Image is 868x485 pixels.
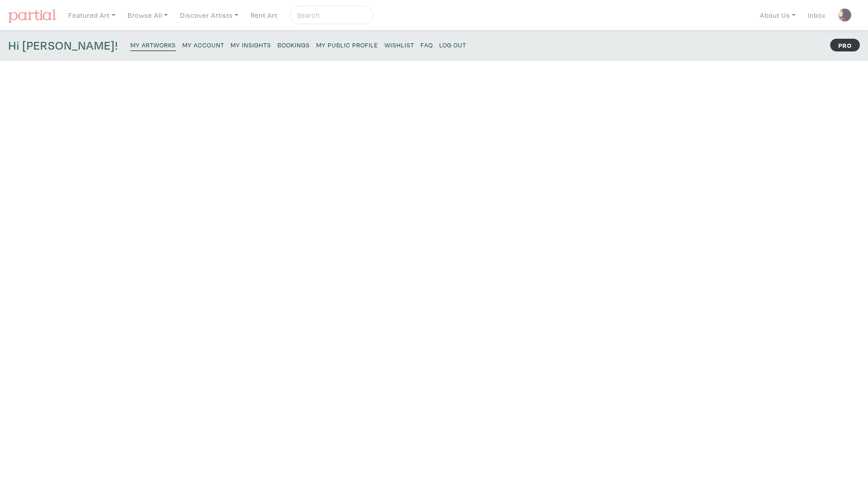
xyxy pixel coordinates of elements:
[182,41,224,49] small: My Account
[296,10,365,21] input: Search
[176,6,242,25] a: Discover Artists
[804,6,830,25] a: Inbox
[130,38,176,51] a: My Artworks
[316,41,378,49] small: My Public Profile
[421,38,433,51] a: FAQ
[277,38,310,51] a: Bookings
[231,41,271,49] small: My Insights
[838,8,852,22] img: phpThumb.php
[123,6,172,25] a: Browse All
[385,41,414,49] small: Wishlist
[439,41,466,49] small: Log Out
[830,39,860,51] strong: PRO
[277,41,310,49] small: Bookings
[247,6,282,25] a: Rent Art
[130,41,176,49] small: My Artworks
[8,38,118,53] h4: Hi [PERSON_NAME]!
[385,38,414,51] a: Wishlist
[182,38,224,51] a: My Account
[421,41,433,49] small: FAQ
[756,6,800,25] a: About Us
[231,38,271,51] a: My Insights
[439,38,466,51] a: Log Out
[316,38,378,51] a: My Public Profile
[64,6,119,25] a: Featured Art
